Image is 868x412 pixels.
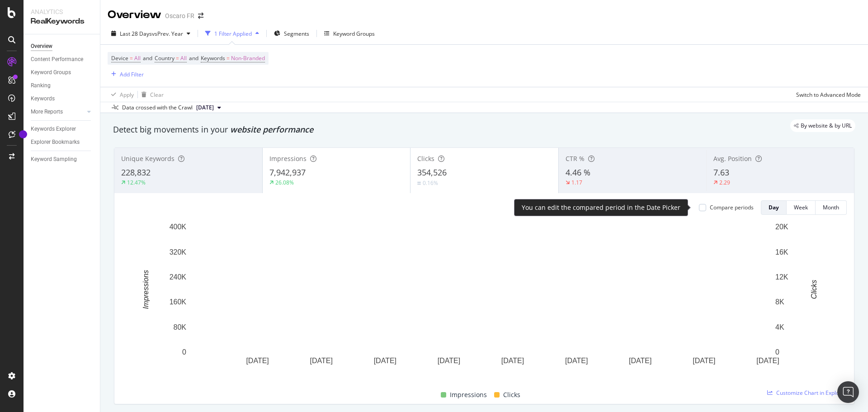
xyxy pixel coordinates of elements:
[31,124,76,134] div: Keywords Explorer
[150,91,164,99] div: Clear
[19,130,27,138] div: Tooltip anchor
[31,107,63,117] div: More Reports
[284,30,309,38] span: Segments
[170,223,187,231] text: 400K
[438,357,460,365] text: [DATE]
[693,357,715,365] text: [DATE]
[122,104,193,112] div: Data crossed with the Crawl
[108,7,161,23] div: Overview
[713,154,752,163] span: Avg. Position
[152,30,183,38] span: vs Prev. Year
[31,81,51,90] div: Ranking
[143,54,152,62] span: and
[823,204,839,211] div: Month
[566,167,590,178] span: 4.46 %
[31,94,94,104] a: Keywords
[423,179,438,187] div: 0.16%
[269,167,306,178] span: 7,942,937
[321,26,378,41] button: Keyword Groups
[120,71,144,78] div: Add Filter
[713,167,729,178] span: 7.63
[170,298,187,306] text: 160K
[127,179,146,186] div: 12.47%
[767,389,847,397] a: Customize Chart in Explorer
[775,223,788,231] text: 20K
[134,52,141,65] span: All
[719,179,730,186] div: 2.29
[310,357,333,365] text: [DATE]
[787,200,816,215] button: Week
[775,273,788,281] text: 12K
[193,102,225,113] button: [DATE]
[31,94,55,104] div: Keywords
[122,222,840,379] svg: A chart.
[571,179,582,186] div: 1.17
[775,323,784,331] text: 4K
[31,68,94,77] a: Keyword Groups
[417,154,434,163] span: Clicks
[108,87,134,102] button: Apply
[31,137,94,147] a: Explorer Bookmarks
[174,323,187,331] text: 80K
[31,42,94,51] a: Overview
[226,54,230,62] span: =
[189,54,198,62] span: and
[108,69,144,80] button: Add Filter
[142,270,150,309] text: Impressions
[794,204,808,211] div: Week
[121,154,175,163] span: Unique Keywords
[196,104,214,112] span: 2025 Aug. 8th
[165,11,194,20] div: Oscaro FR
[120,91,134,99] div: Apply
[501,357,524,365] text: [DATE]
[170,273,187,281] text: 240K
[31,124,94,134] a: Keywords Explorer
[31,81,94,90] a: Ranking
[176,54,179,62] span: =
[182,348,186,356] text: 0
[275,179,294,186] div: 26.08%
[775,248,788,256] text: 16K
[522,203,680,212] div: You can edit the compared period in the Date Picker
[775,348,779,356] text: 0
[180,52,187,65] span: All
[503,389,520,400] span: Clicks
[130,54,133,62] span: =
[450,389,487,400] span: Impressions
[761,200,787,215] button: Day
[333,30,375,38] div: Keyword Groups
[31,55,83,64] div: Content Performance
[629,357,651,365] text: [DATE]
[120,30,152,38] span: Last 28 Days
[111,54,128,62] span: Device
[837,381,859,403] div: Open Intercom Messenger
[31,7,93,16] div: Analytics
[566,154,585,163] span: CTR %
[202,26,263,41] button: 1 Filter Applied
[31,42,52,51] div: Overview
[31,55,94,64] a: Content Performance
[198,13,203,19] div: arrow-right-arrow-left
[31,155,94,164] a: Keyword Sampling
[793,87,861,102] button: Switch to Advanced Mode
[417,182,421,185] img: Equal
[214,30,252,38] div: 1 Filter Applied
[31,16,93,27] div: RealKeywords
[31,107,85,117] a: More Reports
[270,26,313,41] button: Segments
[801,123,852,128] span: By website & by URL
[246,357,269,365] text: [DATE]
[565,357,588,365] text: [DATE]
[155,54,175,62] span: Country
[170,248,187,256] text: 320K
[769,204,779,211] div: Day
[417,167,447,178] span: 354,526
[810,280,818,299] text: Clicks
[138,87,164,102] button: Clear
[121,167,151,178] span: 228,832
[231,52,265,65] span: Non-Branded
[775,298,784,306] text: 8K
[31,155,77,164] div: Keyword Sampling
[108,26,194,41] button: Last 28 DaysvsPrev. Year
